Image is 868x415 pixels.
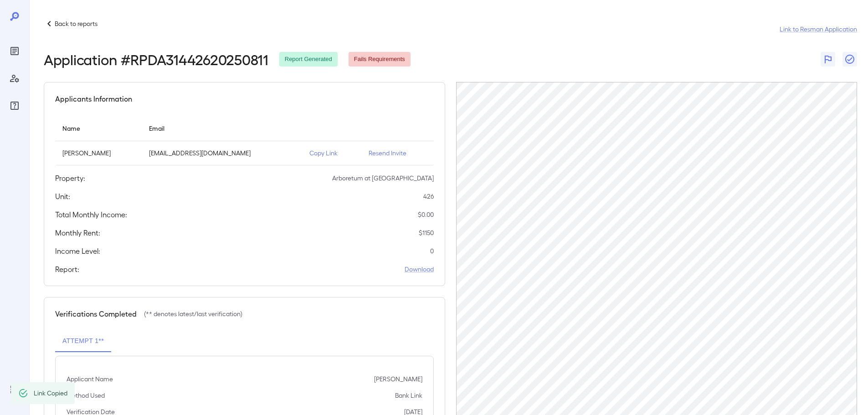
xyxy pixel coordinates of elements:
h5: Report: [55,264,79,275]
h5: Applicants Information [55,93,132,104]
button: Attempt 1** [55,330,111,352]
h5: Monthly Rent: [55,227,100,238]
a: Download [405,265,434,274]
th: Email [142,115,302,141]
p: (** denotes latest/last verification) [144,309,242,318]
table: simple table [55,115,434,165]
h5: Income Level: [55,246,100,256]
h5: Property: [55,173,85,184]
h5: Total Monthly Income: [55,209,127,220]
p: [PERSON_NAME] [374,374,422,384]
th: Name [55,115,142,141]
p: [PERSON_NAME] [62,149,134,158]
span: Fails Requirements [349,55,411,64]
p: [EMAIL_ADDRESS][DOMAIN_NAME] [149,149,295,158]
button: Close Report [842,52,857,67]
h5: Verifications Completed [55,308,137,319]
h2: Application # RPDA31442620250811 [44,51,268,67]
p: 0 [430,246,434,256]
p: Applicant Name [67,374,113,384]
h5: Unit: [55,191,70,202]
p: $ 1150 [419,228,434,237]
div: Reports [7,44,22,58]
p: Copy Link [309,149,354,158]
button: Flag Report [821,52,835,67]
p: 426 [423,192,434,201]
span: Report Generated [279,55,338,64]
p: $ 0.00 [418,210,434,219]
div: Link Copied [34,385,67,401]
p: Method Used [67,391,105,400]
p: Resend Invite [369,149,426,158]
p: Arboretum at [GEOGRAPHIC_DATA] [332,174,434,183]
p: Back to reports [55,19,98,28]
div: FAQ [7,98,22,113]
p: Bank Link [395,391,422,400]
div: Manage Users [7,71,22,86]
a: Link to Resman Application [780,25,857,34]
div: Log Out [7,382,22,397]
